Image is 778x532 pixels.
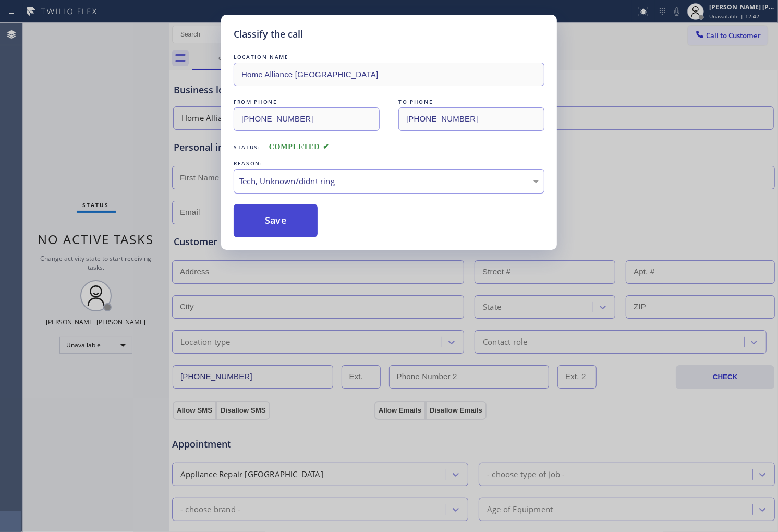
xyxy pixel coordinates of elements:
span: Status: [234,143,261,151]
input: From phone [234,107,380,131]
div: FROM PHONE [234,96,380,107]
input: To phone [398,107,544,131]
h5: Classify the call [234,27,303,41]
div: REASON: [234,158,544,169]
div: TO PHONE [398,96,544,107]
div: Tech, Unknown/didnt ring [239,175,539,187]
button: Save [234,204,318,237]
span: COMPLETED [269,143,330,151]
div: LOCATION NAME [234,52,544,63]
